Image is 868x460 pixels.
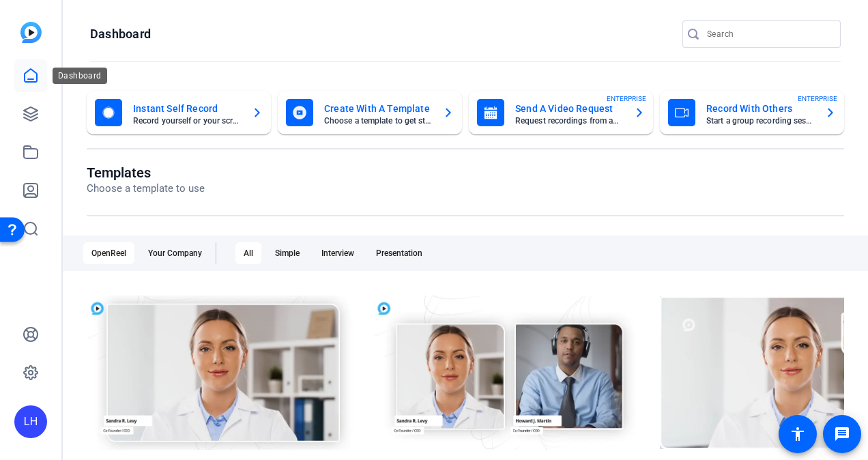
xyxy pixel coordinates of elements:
p: Choose a template to use [87,181,205,197]
mat-card-subtitle: Record yourself or your screen [133,117,241,125]
div: Dashboard [53,68,107,84]
div: Your Company [140,242,210,264]
div: Interview [313,242,362,264]
input: Search [707,26,830,42]
button: Create With A TemplateChoose a template to get started [278,91,462,134]
button: Instant Self RecordRecord yourself or your screen [87,91,271,134]
img: blue-gradient.svg [20,22,42,43]
button: Record With OthersStart a group recording sessionENTERPRISE [660,91,844,134]
mat-icon: message [834,426,850,442]
h1: Dashboard [90,26,151,42]
mat-card-subtitle: Start a group recording session [706,117,814,125]
span: ENTERPRISE [798,94,837,104]
mat-icon: accessibility [790,426,806,442]
div: Simple [267,242,308,264]
mat-card-subtitle: Request recordings from anyone, anywhere [515,117,623,125]
mat-card-title: Create With A Template [324,100,432,117]
button: Send A Video RequestRequest recordings from anyone, anywhereENTERPRISE [469,91,653,134]
h1: Templates [87,164,205,181]
div: Presentation [368,242,431,264]
mat-card-subtitle: Choose a template to get started [324,117,432,125]
mat-card-title: Record With Others [706,100,814,117]
mat-card-title: Instant Self Record [133,100,241,117]
div: All [235,242,261,264]
div: OpenReel [83,242,134,264]
div: LH [14,405,47,438]
mat-card-title: Send A Video Request [515,100,623,117]
span: ENTERPRISE [607,94,646,104]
